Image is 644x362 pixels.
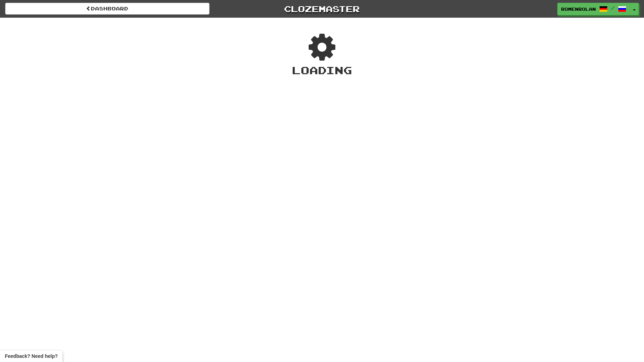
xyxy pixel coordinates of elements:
[611,6,615,10] span: /
[5,3,209,15] a: Dashboard
[220,3,424,15] a: Clozemaster
[5,353,58,360] span: Open feedback widget
[561,6,596,12] span: Romenrolan
[557,3,630,15] a: Romenrolan /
